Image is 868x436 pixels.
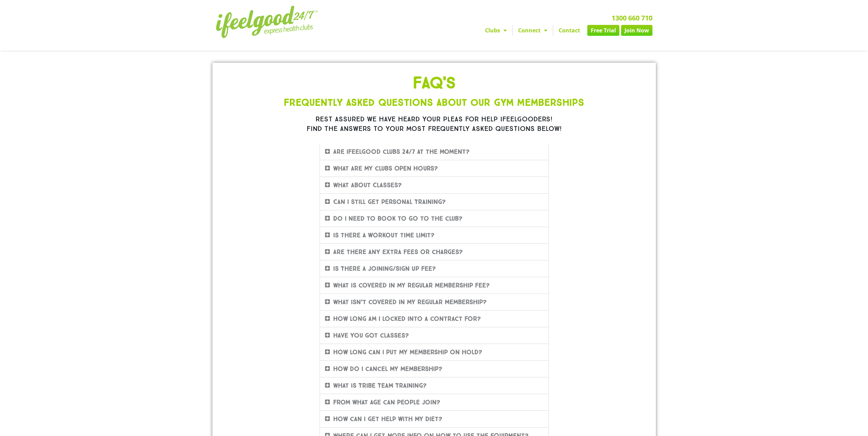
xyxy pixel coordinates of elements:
a: Are ifeelgood clubs 24/7 at the moment? [333,148,470,155]
div: Are ifeelgood clubs 24/7 at the moment? [320,144,548,160]
div: How do I cancel my membership? [320,361,548,377]
div: Have you got classes? [320,327,548,344]
a: Is There A Joining/Sign Up Fee? [333,265,436,272]
div: Is There A Joining/Sign Up Fee? [320,260,548,277]
div: Do I need to book to go to the club? [320,210,548,227]
a: Is there a workout time limit? [333,231,435,239]
div: How long am I locked into a contract for? [320,311,548,327]
a: Connect [513,25,553,36]
div: What about Classes? [320,177,548,193]
div: What isn’t covered in my regular membership? [320,294,548,310]
a: How do I cancel my membership? [333,365,442,373]
div: What are my clubs Open Hours? [320,160,548,177]
div: Is there a workout time limit? [320,227,548,243]
h1: FAQ'S [243,75,625,91]
div: Can I still get Personal Training? [320,194,548,210]
a: What about Classes? [333,181,402,189]
div: How long can I put my membership on hold? [320,344,548,360]
div: Are there any extra fees or charges? [320,244,548,260]
a: From what age can people join? [333,399,440,406]
a: Free Trial [587,25,619,36]
h1: Frequently Asked Questions About Our Gym Memberships [243,98,625,107]
a: How long am I locked into a contract for? [333,315,481,322]
nav: Menu [371,25,652,36]
a: What is covered in my regular membership fee? [333,282,490,289]
a: Are there any extra fees or charges? [333,248,463,256]
a: How can I get help with my diet? [333,415,442,423]
div: From what age can people join? [320,394,548,410]
div: How can I get help with my diet? [320,411,548,427]
a: Can I still get Personal Training? [333,198,446,206]
a: What are my clubs Open Hours? [333,165,438,172]
a: Contact [553,25,586,36]
a: What is Tribe Team Training? [333,382,427,389]
a: Clubs [480,25,512,36]
div: What is Tribe Team Training? [320,377,548,394]
a: Have you got classes? [333,332,409,339]
a: 1300 660 710 [612,13,652,22]
a: Join Now [621,25,652,36]
a: What isn’t covered in my regular membership? [333,298,487,306]
a: Do I need to book to go to the club? [333,215,462,222]
h1: Rest assured we have heard your pleas for help ifeelgooders! Find the answers to your most freque... [243,114,625,133]
div: What is covered in my regular membership fee? [320,277,548,294]
a: How long can I put my membership on hold? [333,348,482,356]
